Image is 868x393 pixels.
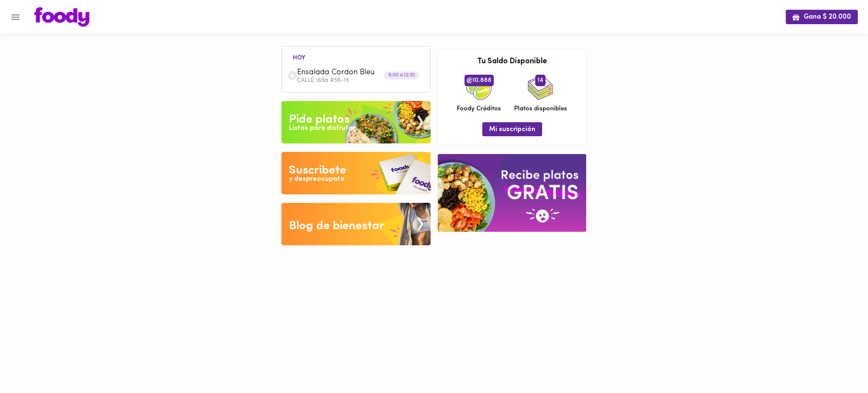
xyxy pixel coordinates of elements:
[514,104,567,113] span: Platos disponibles
[281,152,431,194] img: Disfruta bajar de peso
[286,53,312,61] li: hoy
[289,111,350,128] div: Pide platos
[786,10,858,24] button: Gana $ 20.000
[34,7,89,27] img: logo.png
[289,174,345,184] div: y despreocupate
[281,101,431,143] img: Pide un Platos
[444,58,580,66] h3: Tu Saldo Disponible
[793,13,851,21] span: Gana $ 20.000
[489,126,535,134] span: Mi suscripción
[289,162,346,179] div: Suscribete
[384,72,419,80] div: 9:00 a 12:30
[466,75,492,100] img: credits-package.png
[297,68,395,78] span: Ensalada Cordon Bleu
[467,77,473,83] img: foody-creditos.png
[438,154,586,232] img: referral-banner.png
[819,344,860,385] iframe: Messagebird Livechat Widget
[528,75,553,100] img: icon_dishes.png
[482,122,542,136] button: Mi suscripción
[289,124,355,133] div: Listos para disfrutar
[281,203,431,245] img: Blog de bienestar
[288,71,297,80] img: dish.png
[289,218,384,235] div: Blog de bienestar
[535,75,545,86] span: 14
[5,7,26,28] button: Menu
[457,104,501,113] span: Foody Créditos
[297,78,424,84] p: CALLE 169a #56-15
[465,75,494,86] span: 10.888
